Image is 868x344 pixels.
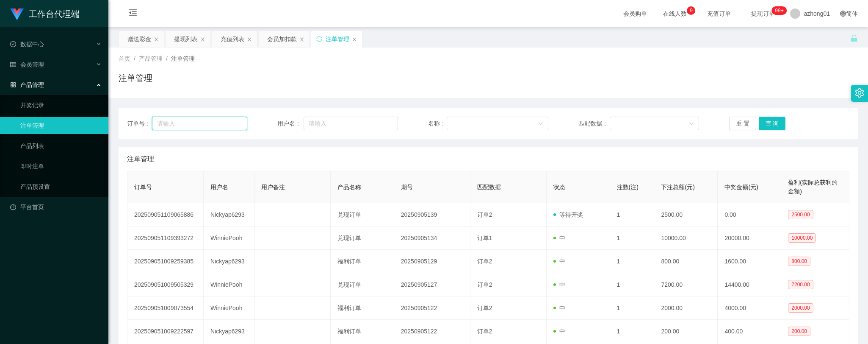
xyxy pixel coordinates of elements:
[690,6,693,15] p: 9
[316,36,322,42] i: 图标: sync
[477,258,492,265] span: 订单2
[553,281,565,288] span: 中
[171,55,195,62] span: 注单管理
[394,273,470,296] td: 20250905127
[553,258,565,265] span: 中
[788,233,816,243] span: 10000.00
[703,11,735,17] span: 充值订单
[152,117,247,130] input: 请输入
[729,117,756,130] button: 重 置
[210,184,228,190] span: 用户名
[154,37,159,42] i: 图标: close
[718,250,781,273] td: 1600.00
[127,119,152,128] span: 订单号：
[127,31,151,47] div: 赠送彩金
[10,82,16,88] i: 图标: appstore-o
[204,320,254,343] td: Nickyap6293
[10,41,44,48] span: 数据中心
[654,227,718,250] td: 10000.00
[29,0,80,28] h1: 工作台代理端
[718,203,781,227] td: 0.00
[553,328,565,335] span: 中
[654,203,718,227] td: 2500.00
[331,296,394,320] td: 福利订单
[166,55,168,62] span: /
[771,6,787,15] sup: 1071
[247,37,252,42] i: 图标: close
[687,6,695,15] sup: 9
[267,31,297,47] div: 会员加扣款
[788,280,813,289] span: 7200.00
[553,211,583,218] span: 等待开奖
[610,250,655,273] td: 1
[127,154,154,164] span: 注单管理
[204,250,254,273] td: Nickyap6293
[689,121,694,127] i: 图标: down
[10,8,24,20] img: logo.9652507e.png
[661,184,694,190] span: 下注总额(元)
[401,184,413,190] span: 期号
[553,235,565,241] span: 中
[610,296,655,320] td: 1
[610,320,655,343] td: 1
[304,117,398,130] input: 请输入
[134,55,135,62] span: /
[477,184,501,190] span: 匹配数据
[850,34,858,42] i: 图标: unlock
[200,37,205,42] i: 图标: close
[127,203,204,227] td: 202509051109065886
[477,305,492,311] span: 订单2
[10,199,102,215] a: 图标: dashboard平台首页
[654,273,718,296] td: 7200.00
[331,227,394,250] td: 兑现订单
[617,184,639,190] span: 注数(注)
[654,320,718,343] td: 200.00
[127,296,204,320] td: 202509051009073554
[394,250,470,273] td: 20250905129
[553,305,565,311] span: 中
[428,119,447,128] span: 名称：
[394,296,470,320] td: 20250905122
[20,137,102,154] a: 产品列表
[277,119,303,128] span: 用户名：
[477,235,492,241] span: 订单1
[20,158,102,175] a: 即时注单
[127,227,204,250] td: 202509051109393272
[119,55,130,62] span: 首页
[127,320,204,343] td: 202509051009222597
[538,121,543,127] i: 图标: down
[654,296,718,320] td: 2000.00
[477,211,492,218] span: 订单2
[10,61,44,68] span: 会员管理
[204,273,254,296] td: WinniePooh
[477,328,492,335] span: 订单2
[788,257,810,266] span: 800.00
[394,227,470,250] td: 20250905134
[10,41,16,47] i: 图标: check-circle-o
[718,227,781,250] td: 20000.00
[659,11,691,17] span: 在线人数
[127,250,204,273] td: 202509051009259385
[331,203,394,227] td: 兑现订单
[759,117,786,130] button: 查 询
[654,250,718,273] td: 800.00
[119,72,152,84] h1: 注单管理
[724,184,758,190] span: 中奖金额(元)
[578,119,610,128] span: 匹配数据：
[20,117,102,134] a: 注单管理
[718,273,781,296] td: 14400.00
[174,31,198,47] div: 提现列表
[394,320,470,343] td: 20250905122
[352,37,357,42] i: 图标: close
[788,179,838,195] span: 盈利(实际总获利的金额)
[127,273,204,296] td: 202509051009505329
[610,203,655,227] td: 1
[788,210,813,219] span: 2500.00
[553,184,565,190] span: 状态
[204,227,254,250] td: WinniePooh
[331,320,394,343] td: 福利订单
[331,250,394,273] td: 福利订单
[221,31,244,47] div: 充值列表
[840,11,846,17] i: 图标: global
[10,62,16,67] i: 图标: table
